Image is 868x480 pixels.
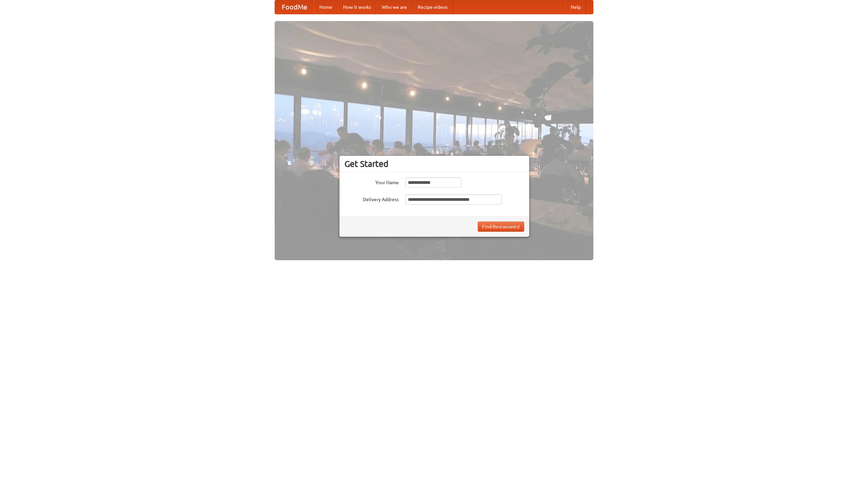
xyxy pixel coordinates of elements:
a: FoodMe [275,0,314,14]
a: How it works [338,0,376,14]
label: Your Name [344,177,399,186]
a: Who we are [376,0,412,14]
label: Delivery Address [344,194,399,203]
a: Help [565,0,586,14]
a: Recipe videos [412,0,453,14]
h3: Get Started [344,159,524,169]
button: Find Restaurants! [478,222,524,232]
a: Home [314,0,338,14]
